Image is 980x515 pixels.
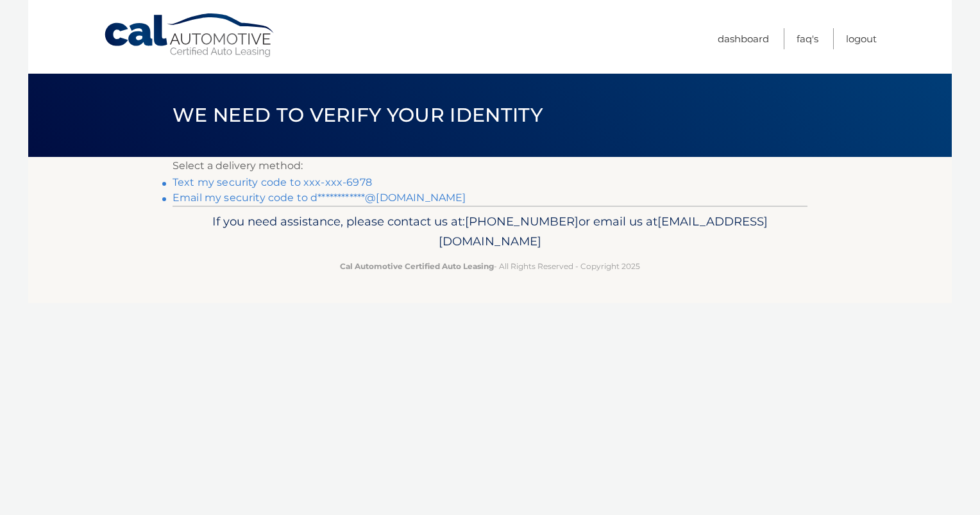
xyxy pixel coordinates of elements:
[173,157,807,175] p: Select a delivery method:
[846,28,877,49] a: Logout
[103,13,276,58] a: Cal Automotive
[173,176,372,188] a: Text my security code to xxx-xxx-6978
[718,28,769,49] a: Dashboard
[465,214,579,229] span: [PHONE_NUMBER]
[797,28,818,49] a: FAQ's
[181,211,799,252] p: If you need assistance, please contact us at: or email us at
[173,103,543,127] span: We need to verify your identity
[181,259,799,273] p: - All Rights Reserved - Copyright 2025
[340,261,494,271] strong: Cal Automotive Certified Auto Leasing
